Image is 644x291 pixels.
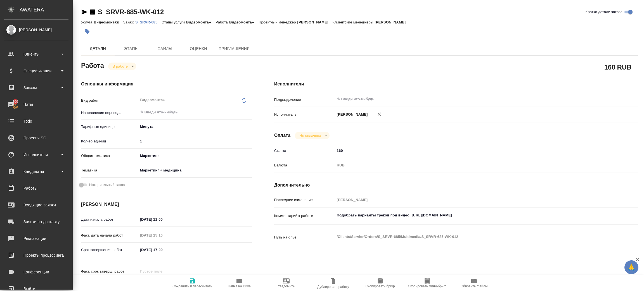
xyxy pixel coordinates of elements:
[1,131,71,145] a: Проекты SC
[4,117,68,125] div: Todo
[335,232,608,242] textarea: /Clients/Servier/Orders/S_SRVR-685/Multimedia/S_SRVR-685-WK-012
[263,275,310,291] button: Уведомить
[111,64,129,69] button: В работе
[1,181,71,195] a: Работы
[89,182,125,188] span: Нотариальный заказ
[404,275,451,291] button: Скопировать мини-бриф
[333,20,375,24] p: Клиентские менеджеры
[335,211,608,220] textarea: Подобрать варианты треков под видео: [URL][DOMAIN_NAME]
[274,163,335,168] p: Валюта
[81,110,138,116] p: Направление перевода
[228,284,251,288] span: Папка на Drive
[335,147,608,155] input: ✎ Введи что-нибудь
[81,217,138,222] p: Дата начала работ
[274,148,335,154] p: Ставка
[365,284,395,288] span: Скопировать бриф
[4,251,68,259] div: Проекты процессинга
[249,112,250,113] button: Open
[138,267,187,275] input: Пустое поле
[81,168,138,173] p: Тематика
[135,20,162,24] a: S_SRVR-685
[605,99,606,100] button: Open
[81,153,138,159] p: Общая тематика
[140,109,231,116] input: ✎ Введи что-нибудь
[4,234,68,243] div: Рекламации
[219,45,250,52] span: Приглашения
[94,20,123,24] p: Видеомонтаж
[259,20,297,24] p: Проектный менеджер
[4,201,68,209] div: Входящие заявки
[627,261,636,273] span: 🙏
[138,122,252,132] div: Минута
[274,182,638,189] h4: Дополнительно
[138,151,252,161] div: Маркетинг
[274,97,335,102] p: Подразделение
[162,20,186,24] p: Этапы услуги
[138,137,252,145] input: ✎ Введи что-нибудь
[1,114,71,128] a: Todo
[274,235,335,240] p: Путь на drive
[84,45,111,52] span: Детали
[118,45,145,52] span: Этапы
[81,98,138,103] p: Вид работ
[586,9,622,15] span: Кратко детали заказа
[20,4,73,15] div: AWATERA
[4,167,68,176] div: Кандидаты
[81,233,138,238] p: Факт. дата начала работ
[4,84,68,92] div: Заказы
[4,151,68,159] div: Исполнители
[81,81,252,87] h4: Основная информация
[1,265,71,279] a: Конференции
[89,9,96,15] button: Скопировать ссылку
[310,275,357,291] button: Дублировать работу
[274,132,291,139] h4: Оплата
[123,20,135,24] p: Заказ:
[151,45,178,52] span: Файлы
[81,25,93,38] button: Добавить тэг
[274,112,335,117] p: Исполнитель
[278,284,295,288] span: Уведомить
[185,45,212,52] span: Оценки
[274,213,335,219] p: Комментарий к работе
[298,133,323,138] button: Не оплачена
[335,161,608,170] div: RUB
[4,218,68,226] div: Заявки на доставку
[4,50,68,58] div: Клиенты
[604,62,631,72] h2: 160 RUB
[138,246,187,254] input: ✎ Введи что-нибудь
[357,275,404,291] button: Скопировать бриф
[216,20,229,24] p: Работа
[81,269,138,274] p: Факт. срок заверш. работ
[274,81,638,87] h4: Исполнители
[81,20,94,24] p: Услуга
[297,20,333,24] p: [PERSON_NAME]
[274,197,335,203] p: Последнее изменение
[81,247,138,253] p: Срок завершения работ
[81,139,138,144] p: Кол-во единиц
[1,248,71,262] a: Проекты процессинга
[335,196,608,204] input: Пустое поле
[461,284,488,288] span: Обновить файлы
[4,134,68,142] div: Проекты SC
[4,100,68,109] div: Чаты
[4,67,68,75] div: Спецификации
[81,60,104,70] h2: Работа
[138,231,187,239] input: Пустое поле
[295,132,329,139] div: В работе
[108,63,136,70] div: В работе
[4,27,68,33] div: [PERSON_NAME]
[4,268,68,276] div: Конференции
[169,275,216,291] button: Сохранить и пересчитать
[81,124,138,130] p: Тарифные единицы
[1,198,71,212] a: Входящие заявки
[408,284,446,288] span: Скопировать мини-бриф
[624,260,638,274] button: 🙏
[335,112,368,117] p: [PERSON_NAME]
[9,99,22,104] span: 100
[337,96,587,102] input: ✎ Введи что-нибудь
[1,232,71,245] a: Рекламации
[186,20,216,24] p: Видеомонтаж
[81,201,252,208] h4: [PERSON_NAME]
[4,184,68,192] div: Работы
